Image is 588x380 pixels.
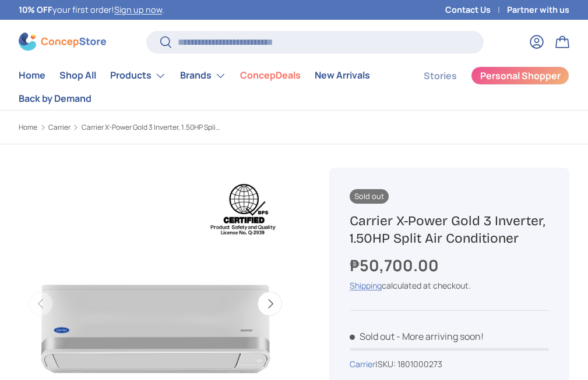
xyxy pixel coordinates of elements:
a: Shipping [350,280,382,291]
a: Shop All [59,64,96,87]
nav: Secondary [396,64,569,110]
p: your first order! . [19,3,164,16]
summary: Brands [173,64,233,87]
span: Sold out [350,189,389,204]
a: Home [19,124,37,131]
span: Sold out [350,330,395,343]
nav: Breadcrumbs [19,122,311,133]
a: Products [110,64,166,87]
a: Sign up now [114,4,162,15]
p: - More arriving soon! [396,330,484,343]
a: New Arrivals [315,64,370,87]
summary: Products [103,64,173,87]
span: 1801000273 [397,358,442,370]
span: | [375,358,442,370]
a: Carrier [350,358,375,370]
strong: 10% OFF [19,4,52,15]
span: SKU: [378,358,396,370]
a: Partner with us [507,3,569,16]
a: Carrier [48,124,71,131]
a: ConcepDeals [240,64,301,87]
img: ConcepStore [19,33,106,51]
div: calculated at checkout. [350,279,549,292]
span: Personal Shopper [480,71,561,80]
nav: Primary [19,64,396,110]
a: Carrier X-Power Gold 3 Inverter, 1.50HP Split Air Conditioner [82,124,221,131]
a: Back by Demand [19,87,91,110]
strong: ₱50,700.00 [350,255,442,276]
a: Personal Shopper [471,66,569,85]
a: Stories [424,65,457,87]
h1: Carrier X-Power Gold 3 Inverter, 1.50HP Split Air Conditioner [350,212,549,247]
a: Brands [180,64,226,87]
a: Home [19,64,45,87]
a: Contact Us [445,3,507,16]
